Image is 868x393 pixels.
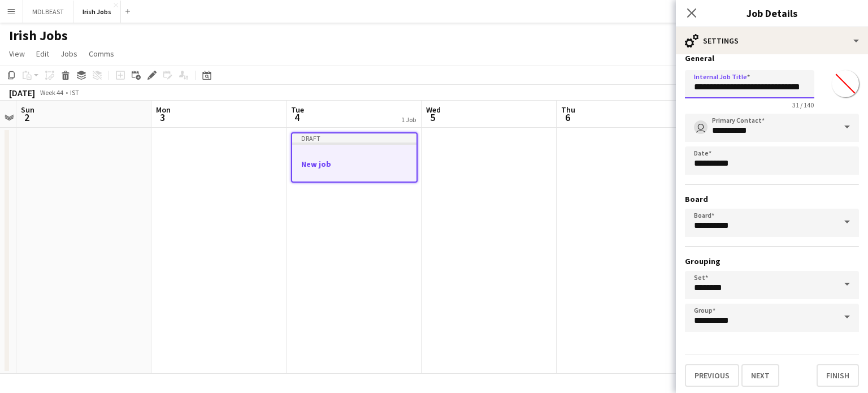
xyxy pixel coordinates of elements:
[292,159,416,169] h3: New job
[36,49,49,59] span: Edit
[426,105,441,115] span: Wed
[741,364,779,387] button: Next
[56,46,82,61] a: Jobs
[424,111,441,124] span: 5
[70,88,79,97] div: IST
[685,364,739,387] button: Previous
[685,53,859,63] h3: General
[154,111,171,124] span: 3
[676,27,868,54] div: Settings
[401,115,416,124] div: 1 Job
[60,49,77,59] span: Jobs
[89,49,114,59] span: Comms
[23,1,73,23] button: MDLBEAST
[291,132,418,183] app-job-card: DraftNew job
[685,194,859,204] h3: Board
[37,88,66,97] span: Week 44
[685,256,859,266] h3: Grouping
[289,111,304,124] span: 4
[9,49,25,59] span: View
[32,46,54,61] a: Edit
[84,46,119,61] a: Comms
[9,87,35,98] div: [DATE]
[676,6,868,20] h3: Job Details
[19,111,34,124] span: 2
[5,46,29,61] a: View
[291,105,304,115] span: Tue
[292,133,416,142] div: Draft
[9,27,68,44] h1: Irish Jobs
[73,1,121,23] button: Irish Jobs
[156,105,171,115] span: Mon
[783,101,823,109] span: 31 / 140
[559,111,575,124] span: 6
[561,105,575,115] span: Thu
[817,364,859,387] button: Finish
[21,105,34,115] span: Sun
